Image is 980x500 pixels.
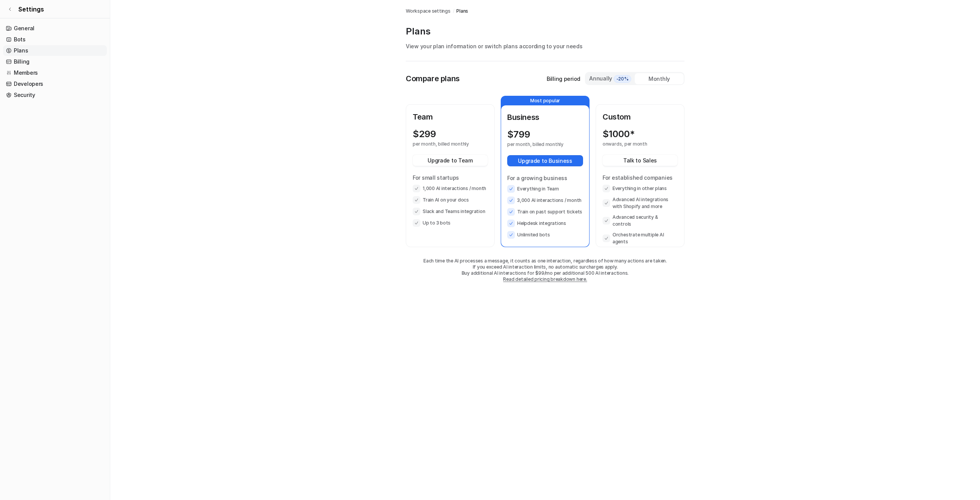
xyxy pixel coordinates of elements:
a: Workspace settings [406,8,451,15]
li: Orchestrate multiple AI agents [603,231,678,245]
a: Plans [456,8,468,15]
li: 1,000 AI interactions / month [413,185,488,192]
a: Developers [3,79,107,89]
span: / [453,8,454,15]
button: Upgrade to Team [413,155,488,166]
li: Up to 3 bots [413,219,488,227]
p: Business [507,111,583,123]
a: Billing [3,56,107,67]
p: Most popular [501,96,589,105]
p: For small startups [413,174,488,182]
p: Billing period [547,75,580,83]
div: Annually [589,74,632,83]
li: Helpdesk integrations [507,220,583,227]
p: per month, billed monthly [413,141,474,147]
li: Unlimited bots [507,231,583,239]
li: Advanced AI integrations with Shopify and more [603,196,678,210]
p: per month, billed monthly [507,141,569,148]
p: For established companies [603,174,678,182]
a: Members [3,67,107,78]
span: Settings [18,5,44,14]
p: Compare plans [406,73,460,84]
button: Talk to Sales [603,155,678,166]
span: -20% [614,75,631,83]
p: For a growing business [507,174,583,182]
a: Bots [3,34,107,45]
li: Everything in other plans [603,185,678,192]
div: Monthly [635,73,684,84]
li: Everything in Team [507,185,583,193]
li: Train on past support tickets [507,208,583,216]
li: Slack and Teams integration [413,208,488,215]
p: onwards, per month [603,141,664,147]
li: 3,000 AI interactions / month [507,197,583,204]
p: View your plan information or switch plans according to your needs [406,42,684,50]
p: Buy additional AI interactions for $99/mo per additional 500 AI interactions. [406,270,684,276]
li: Train AI on your docs [413,196,488,204]
p: Custom [603,111,678,123]
a: General [3,23,107,34]
p: Plans [406,25,684,38]
p: Each time the AI processes a message, it counts as one interaction, regardless of how many action... [406,258,684,264]
p: Team [413,111,488,123]
a: Plans [3,45,107,56]
button: Upgrade to Business [507,155,583,166]
p: If you exceed AI interaction limits, no automatic surcharges apply. [406,264,684,270]
li: Advanced security & controls [603,214,678,228]
p: $ 799 [507,129,530,140]
a: Security [3,90,107,100]
a: Read detailed pricing breakdown here. [503,276,587,282]
p: $ 1000* [603,129,635,139]
p: $ 299 [413,129,436,139]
